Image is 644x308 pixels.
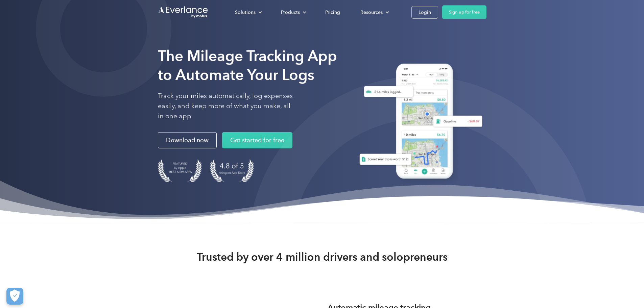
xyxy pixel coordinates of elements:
div: Products [274,6,312,18]
a: Sign up for free [442,5,486,19]
strong: Trusted by over 4 million drivers and solopreneurs [197,250,448,264]
img: 4.9 out of 5 stars on the app store [210,159,254,182]
div: Resources [360,8,383,17]
a: Get started for free [222,132,292,148]
div: Solutions [228,6,267,18]
div: Login [419,8,431,17]
a: Go to homepage [158,6,209,19]
img: Badge for Featured by Apple Best New Apps [158,159,202,182]
a: Pricing [318,6,347,18]
div: Pricing [325,8,340,17]
div: Resources [354,6,395,18]
a: Login [411,6,438,19]
div: Solutions [235,8,256,17]
div: Products [281,8,300,17]
button: Cookies Settings [6,288,23,305]
a: Download now [158,132,217,148]
strong: The Mileage Tracking App to Automate Your Logs [158,47,337,84]
img: Everlance, mileage tracker app, expense tracking app [351,58,486,187]
p: Track your miles automatically, log expenses easily, and keep more of what you make, all in one app [158,91,293,121]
